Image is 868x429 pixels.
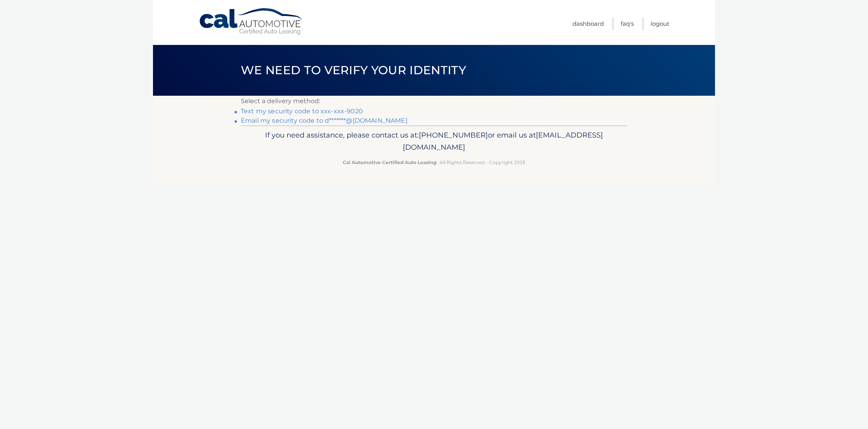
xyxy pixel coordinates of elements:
p: - All Rights Reserved - Copyright 2025 [246,158,622,166]
p: If you need assistance, please contact us at: or email us at [246,129,622,154]
a: Cal Automotive [199,8,304,36]
a: FAQ's [621,17,634,30]
span: We need to verify your identity [241,63,466,77]
a: Logout [651,17,669,30]
strong: Cal Automotive Certified Auto Leasing [343,159,436,165]
a: Dashboard [573,17,604,30]
p: Select a delivery method: [241,96,627,107]
span: [PHONE_NUMBER] [419,130,488,139]
a: Email my security code to d*******@[DOMAIN_NAME] [241,117,407,124]
a: Text my security code to xxx-xxx-9020 [241,107,363,115]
